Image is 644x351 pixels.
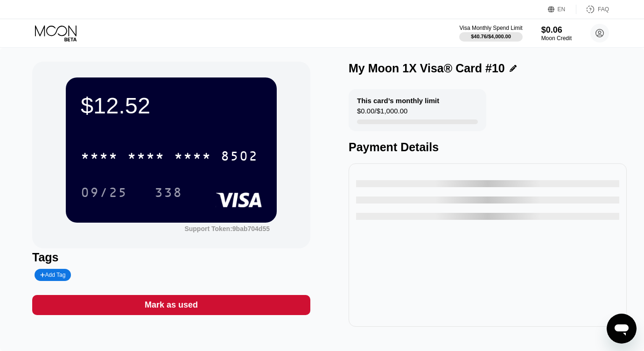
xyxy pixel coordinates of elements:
[32,251,310,264] div: Tags
[357,107,407,119] div: $0.00 / $1,000.00
[598,6,609,13] div: FAQ
[184,225,270,232] div: Support Token:9bab704d55
[32,295,310,315] div: Mark as used
[184,225,270,232] div: Support Token: 9bab704d55
[81,92,262,119] div: $12.52
[154,186,182,201] div: 338
[357,97,439,105] div: This card’s monthly limit
[35,269,71,281] div: Add Tag
[459,25,522,42] div: Visa Monthly Spend Limit$40.76/$4,000.00
[349,140,627,154] div: Payment Details
[576,5,609,14] div: FAQ
[40,272,65,278] div: Add Tag
[145,300,198,310] div: Mark as used
[459,25,522,31] div: Visa Monthly Spend Limit
[548,5,576,14] div: EN
[541,25,572,35] div: $0.06
[349,62,505,75] div: My Moon 1X Visa® Card #10
[74,181,134,204] div: 09/25
[541,25,572,42] div: $0.06Moon Credit
[81,186,127,201] div: 09/25
[471,34,511,39] div: $40.76 / $4,000.00
[607,314,637,344] iframe: Button to launch messaging window
[147,181,189,204] div: 338
[221,150,258,165] div: 8502
[558,6,566,13] div: EN
[541,35,572,42] div: Moon Credit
